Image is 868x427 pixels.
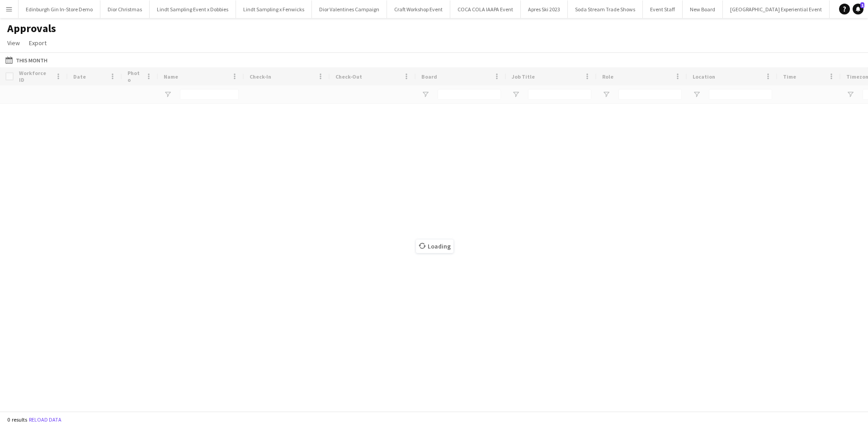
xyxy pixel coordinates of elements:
[723,0,830,18] button: [GEOGRAPHIC_DATA] Experiential Event
[4,37,24,49] a: View
[236,0,312,18] button: Lindt Sampling x Fenwicks
[150,0,236,18] button: Lindt Sampling Event x Dobbies
[521,0,568,18] button: Apres Ski 2023
[643,0,683,18] button: Event Staff
[27,415,63,425] button: Reload data
[7,39,20,47] span: View
[683,0,723,18] button: New Board
[4,55,49,66] button: This Month
[568,0,643,18] button: Soda Stream Trade Shows
[100,0,150,18] button: Dior Christmas
[25,37,50,49] a: Export
[29,39,47,47] span: Export
[312,0,387,18] button: Dior Valentines Campaign
[416,239,453,253] span: Loading
[853,4,863,14] a: 1
[860,2,864,8] span: 1
[450,0,521,18] button: COCA COLA IAAPA Event
[387,0,450,18] button: Craft Workshop Event
[19,0,100,18] button: Edinburgh Gin In-Store Demo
